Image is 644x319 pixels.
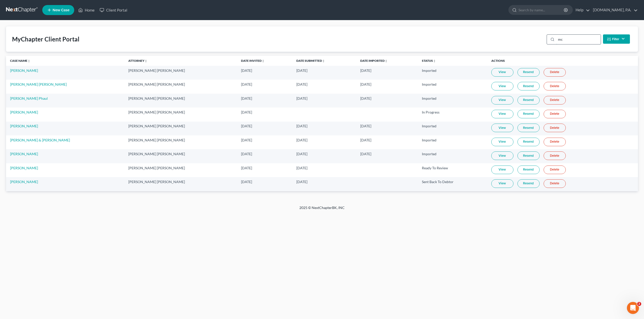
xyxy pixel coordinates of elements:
a: [PERSON_NAME] [10,124,38,128]
a: Resend [517,124,540,132]
span: [DATE] [360,138,371,142]
a: Date Importedunfold_more [360,59,388,63]
td: Imported [418,149,487,163]
a: View [491,138,513,146]
span: [DATE] [241,110,252,114]
a: Resend [517,96,540,104]
a: [DOMAIN_NAME], P.A. [590,6,638,15]
a: [PERSON_NAME] [10,180,38,184]
span: [DATE] [296,138,307,142]
td: Ready To Review [418,163,487,177]
td: [PERSON_NAME] [PERSON_NAME] [124,135,237,149]
a: [PERSON_NAME] [10,152,38,156]
input: Search... [556,35,601,44]
a: View [491,82,513,90]
a: Resend [517,166,540,174]
div: 2025 © NextChapterBK, INC [179,205,465,214]
a: Delete [544,166,566,174]
a: Resend [517,179,540,188]
a: Delete [544,124,566,132]
td: [PERSON_NAME] [PERSON_NAME] [124,108,237,121]
a: Delete [544,82,566,90]
a: Delete [544,151,566,160]
td: Imported [418,80,487,93]
td: Sent Back To Debtor [418,177,487,191]
td: [PERSON_NAME] [PERSON_NAME] [124,122,237,135]
span: 2 [637,302,641,306]
i: unfold_more [27,60,30,63]
a: View [491,124,513,132]
td: Imported [418,66,487,80]
a: Delete [544,96,566,104]
iframe: Intercom live chat [627,302,639,314]
a: Help [573,6,590,15]
a: View [491,110,513,118]
i: unfold_more [385,60,388,63]
i: unfold_more [322,60,325,63]
a: Resend [517,138,540,146]
a: Resend [517,110,540,118]
td: [PERSON_NAME] [PERSON_NAME] [124,80,237,93]
span: [DATE] [241,180,252,184]
span: New Case [53,8,69,12]
a: Attorneyunfold_more [128,59,147,63]
span: [DATE] [296,82,307,86]
span: [DATE] [360,124,371,128]
a: [PERSON_NAME] [PERSON_NAME] [10,82,67,86]
span: [DATE] [296,166,307,170]
td: [PERSON_NAME] [PERSON_NAME] [124,66,237,80]
input: Search by name... [518,5,565,15]
span: [DATE] [360,68,371,73]
span: [DATE] [241,96,252,100]
span: [DATE] [241,152,252,156]
div: MyChapter Client Portal [12,35,79,43]
a: View [491,96,513,104]
th: Actions [487,56,638,66]
span: [DATE] [241,68,252,73]
span: [DATE] [241,138,252,142]
span: [DATE] [241,124,252,128]
span: [DATE] [296,124,307,128]
a: View [491,68,513,77]
td: [PERSON_NAME] [PERSON_NAME] [124,177,237,191]
span: [DATE] [296,180,307,184]
span: [DATE] [296,68,307,73]
td: Imported [418,135,487,149]
button: Filter [603,34,630,44]
a: View [491,166,513,174]
a: [PERSON_NAME] [10,166,38,170]
a: Resend [517,82,540,90]
a: Home [76,6,97,15]
a: Delete [544,179,566,188]
span: [DATE] [296,96,307,100]
a: [PERSON_NAME] & [PERSON_NAME] [10,138,70,142]
a: Delete [544,138,566,146]
span: [DATE] [360,152,371,156]
a: Resend [517,68,540,77]
a: View [491,151,513,160]
span: [DATE] [360,96,371,100]
a: [PERSON_NAME] [10,110,38,114]
a: Resend [517,151,540,160]
td: [PERSON_NAME] [PERSON_NAME] [124,163,237,177]
span: [DATE] [241,82,252,86]
span: [DATE] [360,82,371,86]
a: Case Nameunfold_more [10,59,30,63]
td: [PERSON_NAME] [PERSON_NAME] [124,94,237,108]
td: Imported [418,94,487,108]
a: Client Portal [97,6,130,15]
a: Statusunfold_more [422,59,436,63]
td: In Progress [418,108,487,121]
a: View [491,179,513,188]
span: [DATE] [296,152,307,156]
span: [DATE] [241,166,252,170]
a: [PERSON_NAME] [10,68,38,73]
a: [PERSON_NAME] Phaul [10,96,48,100]
td: Imported [418,122,487,135]
i: unfold_more [262,60,265,63]
a: Date Invitedunfold_more [241,59,265,63]
td: [PERSON_NAME] [PERSON_NAME] [124,149,237,163]
i: unfold_more [144,60,147,63]
i: unfold_more [433,60,436,63]
a: Date Submittedunfold_more [296,59,325,63]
